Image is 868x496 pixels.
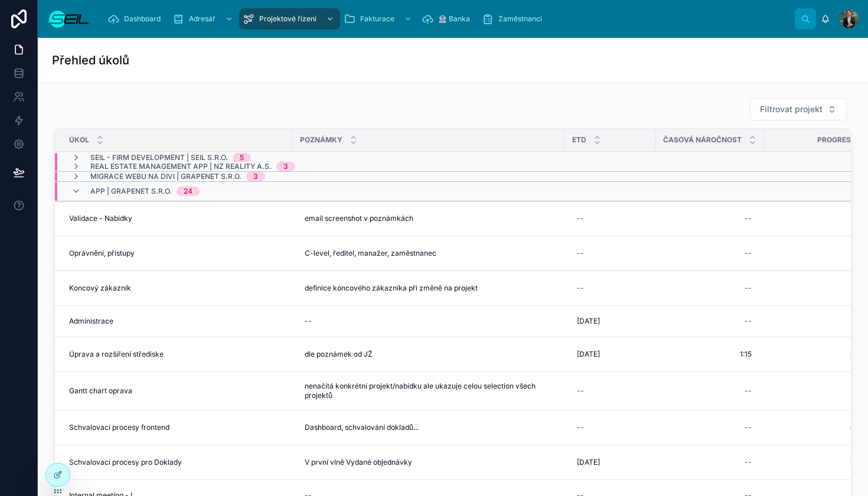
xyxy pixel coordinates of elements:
[745,316,752,326] div: --
[745,283,752,293] div: --
[572,312,649,331] a: [DATE]
[283,162,288,171] div: 3
[663,453,756,472] a: --
[745,249,752,258] div: --
[663,345,756,364] a: 1:15
[52,52,129,68] h1: Přehled úkolů
[305,423,419,432] span: Dashboard, schvalování dokladů...
[775,458,866,467] span: 85%
[760,103,823,115] span: Filtrovat projekt
[572,279,649,298] a: --
[124,14,161,24] span: Dashboard
[775,423,866,432] span: 65%
[775,350,866,359] span: 85%
[69,386,286,396] a: Gantt chart oprava
[572,244,649,263] a: --
[189,14,216,24] span: Adresář
[99,6,795,32] div: scrollable content
[90,162,272,171] span: Real estate Management app | NZ Reality a.s.
[577,458,600,467] span: [DATE]
[305,381,553,400] span: nenačítá konkrétní projekt/nabídku ale ukazuje celou selection všech projektů
[577,249,584,258] div: --
[300,312,558,331] a: --
[300,377,558,405] a: nenačítá konkrétní projekt/nabídku ale ukazuje celou selection všech projektů
[69,316,286,326] a: Administrace
[69,249,135,258] span: Oprávnění, přístupy
[360,14,394,24] span: Fakturace
[663,312,756,331] a: --
[69,458,286,467] a: Schvalovací procesy pro Doklady
[69,423,286,432] a: Schvalovací procesy frontend
[253,172,258,181] div: 3
[300,135,342,145] span: Poznámky
[184,187,192,196] div: 24
[498,14,542,24] span: Zaměstnanci
[577,214,584,223] div: --
[340,8,418,30] a: Fakturace
[69,386,132,396] span: Gantt chart oprava
[90,187,172,196] span: App | GrapeNet s.r.o.
[90,172,242,181] span: Migrace webu na Divi | GrapeNet s.r.o.
[750,98,847,120] button: Select Button
[300,209,558,228] a: email screenshot v poznámkách
[300,453,558,472] a: V první vlně Vydané objednávky
[572,418,649,437] a: --
[745,458,752,467] div: --
[47,9,90,28] img: App logo
[69,458,182,467] span: Schvalovací procesy pro Doklady
[69,283,286,293] a: Koncový zákazník
[663,135,742,145] span: Časová náročnost
[300,418,558,437] a: Dashboard, schvalování dokladů...
[478,8,550,30] a: Zaměstnanci
[740,350,752,359] span: 1:15
[577,423,584,432] div: --
[305,458,412,467] span: V první vlně Vydané objednávky
[305,283,478,293] span: definice koncového zákazníka při změně na projekt
[90,153,228,162] span: SEIL - Firm Development | SEIL s.r.o.
[572,381,649,400] a: --
[745,386,752,396] div: --
[305,249,436,258] span: C-level, ředitel, manažer, zaměstnanec
[663,279,756,298] a: --
[69,214,132,223] span: Validace - Nabídky
[577,316,600,326] span: [DATE]
[69,283,131,293] span: Koncový zákazník
[572,209,649,228] a: --
[663,244,756,263] a: --
[305,214,413,223] span: email screenshot v poznámkách
[577,350,600,359] span: [DATE]
[300,345,558,364] a: dle poznámek od JŽ
[305,316,312,326] div: --
[69,135,89,145] span: Úkol
[69,350,164,359] span: Úprava a rozšíření střediske
[104,8,169,30] a: Dashboard
[418,8,478,30] a: 🏦 Banka
[572,345,649,364] a: [DATE]
[663,381,756,400] a: --
[300,279,558,298] a: definice koncového zákazníka při změně na projekt
[745,423,752,432] div: --
[169,8,239,30] a: Adresář
[305,350,373,359] span: dle poznámek od JŽ
[69,316,113,326] span: Administrace
[577,283,584,293] div: --
[69,249,286,258] a: Oprávnění, přístupy
[300,244,558,263] a: C-level, ředitel, manažer, zaměstnanec
[817,135,856,145] span: Progress
[745,214,752,223] div: --
[663,418,756,437] a: --
[438,14,470,24] span: 🏦 Banka
[240,153,244,162] div: 5
[572,453,649,472] a: [DATE]
[572,135,586,145] span: ETD
[69,214,286,223] a: Validace - Nabídky
[663,209,756,228] a: --
[239,8,340,30] a: Projektové řízení
[69,423,169,432] span: Schvalovací procesy frontend
[259,14,316,24] span: Projektové řízení
[577,386,584,396] div: --
[69,350,286,359] a: Úprava a rozšíření střediske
